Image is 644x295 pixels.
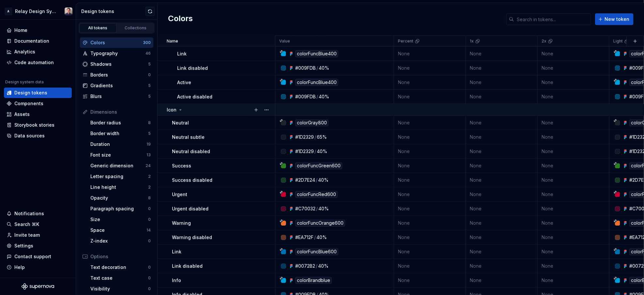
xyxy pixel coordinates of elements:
td: None [538,273,609,288]
div: 5 [148,131,151,136]
div: #009FDB [295,93,316,100]
div: 19 [146,142,151,147]
p: 2x [542,38,546,44]
td: None [394,202,466,216]
td: None [466,61,538,75]
div: colorFuncBlue400 [295,50,338,57]
div: / [316,177,317,183]
div: Design system data [5,79,44,85]
div: Code automation [14,59,54,66]
div: Settings [14,243,33,249]
td: None [466,273,538,288]
a: Settings [4,241,72,251]
div: 5 [148,83,151,88]
span: New token [605,16,629,22]
td: None [466,90,538,104]
div: colorFuncRed600 [295,191,338,198]
td: None [466,47,538,61]
p: Success [172,162,191,169]
div: Opacity [90,195,148,201]
p: Link [177,50,187,57]
td: None [538,159,609,173]
div: Font size [90,152,146,158]
p: Info [172,277,181,284]
div: / [316,93,318,100]
div: Components [14,100,43,107]
p: Neutral disabled [172,148,210,155]
div: Typography [90,50,146,57]
div: 14 [146,228,151,233]
button: Help [4,262,72,273]
div: Space [90,227,146,233]
svg: Supernova Logo [22,283,54,290]
div: 5 [148,62,151,67]
td: None [394,61,466,75]
p: Warning [172,220,191,226]
a: Assets [4,109,72,119]
div: 0 [148,206,151,211]
div: Invite team [14,232,40,238]
p: Link [172,248,181,255]
div: colorGray800 [295,119,329,126]
div: #C70032 [295,205,315,212]
div: All tokens [82,25,114,31]
td: None [538,230,609,245]
button: Search ⌘K [4,219,72,230]
a: Borders0 [80,70,153,80]
a: Duration19 [88,139,153,149]
div: 46 [146,51,151,56]
td: None [394,47,466,61]
div: Storybook stories [14,122,54,128]
div: colorBrandblue [295,277,332,284]
div: #009FDB [295,65,316,71]
div: Blurs [90,93,148,100]
td: None [538,75,609,90]
p: Name [167,38,178,44]
td: None [466,259,538,273]
div: colorFuncBlue400 [295,79,338,86]
a: Typography46 [80,48,153,59]
div: 0 [148,238,151,244]
div: #0072B2 [295,263,315,269]
div: / [314,148,316,155]
a: Components [4,98,72,109]
div: 40% [318,205,329,212]
a: Opacity8 [88,193,153,203]
div: 2 [148,185,151,190]
td: None [394,90,466,104]
div: #2D7E24 [295,177,315,183]
td: None [466,230,538,245]
img: Bobby Tan [65,7,72,15]
a: Colors300 [80,37,153,48]
p: Link disabled [177,65,208,71]
td: None [394,159,466,173]
div: Generic dimension [90,162,146,169]
a: Text case0 [88,273,153,283]
div: 300 [143,40,151,45]
div: / [316,205,318,212]
div: Borders [90,72,148,78]
td: None [394,130,466,144]
div: A [5,7,12,15]
a: Design tokens [4,88,72,98]
td: None [394,173,466,187]
div: 40% [317,148,327,155]
td: None [466,144,538,159]
a: Border width5 [88,128,153,139]
div: 13 [146,152,151,158]
td: None [394,144,466,159]
p: Percent [398,38,413,44]
a: Shadows5 [80,59,153,69]
button: ARelay Design SystemBobby Tan [1,4,74,18]
div: Z-index [90,238,148,244]
div: Visibility [90,286,148,292]
div: / [314,234,316,241]
button: Contact support [4,251,72,262]
td: None [394,216,466,230]
td: None [466,187,538,202]
a: Size0 [88,214,153,225]
div: 0 [148,72,151,77]
a: Visibility0 [88,284,153,294]
div: colorFuncBlue600 [295,248,338,255]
